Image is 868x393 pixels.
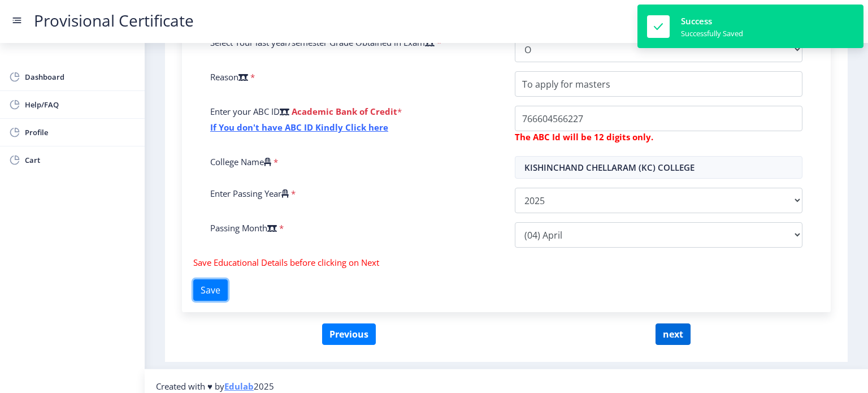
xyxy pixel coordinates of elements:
[515,131,653,142] b: The ABC Id will be 12 digits only.
[656,323,691,345] button: next
[210,106,289,117] label: Enter your ABC ID
[193,279,228,301] button: Save
[210,122,388,133] a: If You don't have ABC ID Kindly Click here
[25,70,136,84] span: Dashboard
[681,15,712,27] span: Success
[322,323,376,345] button: Previous
[515,156,802,179] input: Select College Name
[25,153,136,167] span: Cart
[210,222,277,234] label: Passing Month
[23,15,205,27] a: Provisional Certificate
[210,156,271,167] label: College Name
[224,381,254,392] a: Edulab
[193,257,379,268] span: Save Educational Details before clicking on Next
[292,106,397,117] b: Academic Bank of Credit
[681,28,743,38] div: Successfully Saved
[210,71,248,83] label: Reason
[156,381,274,392] span: Created with ♥ by 2025
[210,188,289,199] label: Enter Passing Year
[25,126,136,139] span: Profile
[515,71,802,97] input: Reason
[515,106,802,131] input: ABC ID
[25,98,136,111] span: Help/FAQ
